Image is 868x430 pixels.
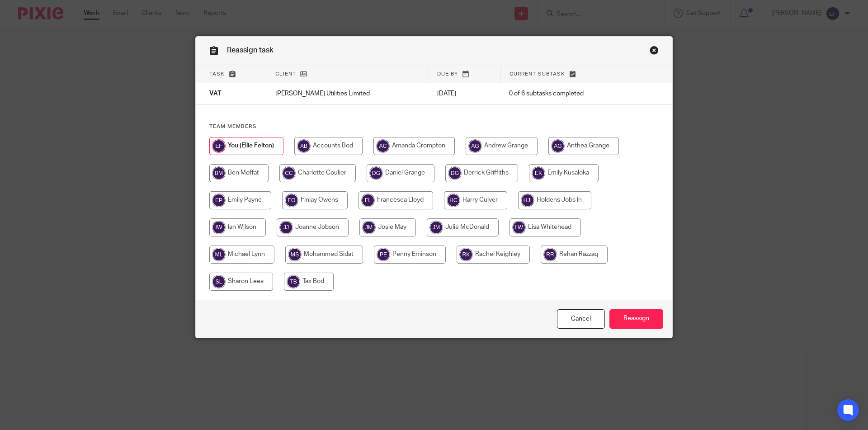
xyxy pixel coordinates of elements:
span: Current subtask [509,71,565,76]
h4: Team members [209,123,659,130]
p: [PERSON_NAME] Utilities Limited [275,89,419,98]
span: Reassign task [227,47,274,54]
a: Close this dialog window [650,46,659,58]
a: Close this dialog window [557,309,605,329]
p: [DATE] [437,89,491,98]
input: Reassign [609,309,663,329]
span: Client [275,71,296,76]
span: Task [209,71,225,76]
span: VAT [209,91,222,97]
span: Due by [437,71,458,76]
td: 0 of 6 subtasks completed [500,83,633,105]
